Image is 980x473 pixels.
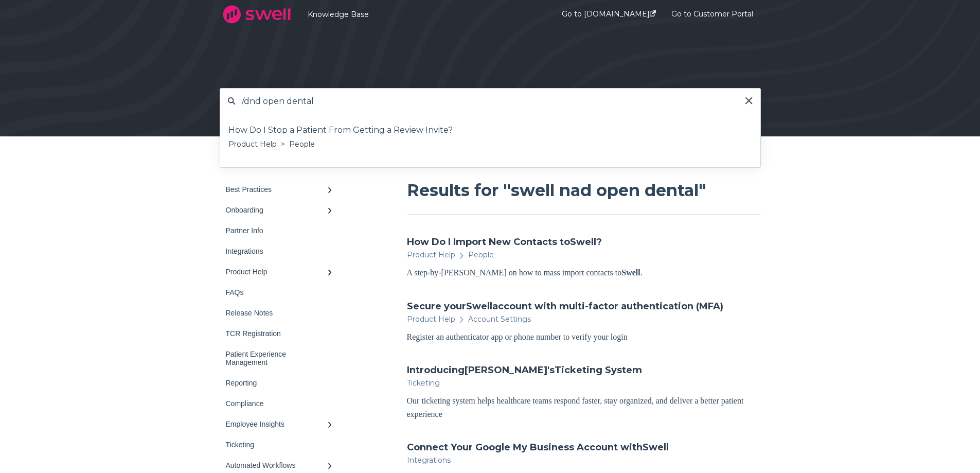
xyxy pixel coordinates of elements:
div: FAQs [226,288,327,296]
div: Automated Workflows [226,461,327,469]
a: Onboarding [220,200,343,220]
div: Product Help > People [228,138,752,150]
a: Release Notes [220,303,343,323]
div: Best Practices [226,185,327,194]
div: Compliance [226,399,327,408]
div: Reporting [226,379,327,387]
div: Integrations [226,247,327,255]
a: Integrations [220,241,343,261]
a: Secure yourSwellaccount with multi-factor authentication (MFA) [407,300,723,313]
a: Product Help [220,261,343,282]
span: Swell [621,268,640,277]
div: Patient Experience Management [226,350,327,366]
span: Integrations [407,456,451,465]
div: Product Help [226,268,327,276]
h1: Results for "swell nad open dental" [407,179,761,215]
a: Knowledge Base [308,10,531,19]
span: People [468,250,494,259]
a: Introducing[PERSON_NAME]'sTicketing System [407,363,642,377]
a: How Do I Import New Contacts toSwell? [407,235,602,249]
a: Compliance [220,393,343,414]
img: company logo [220,2,294,27]
a: Reporting [220,373,343,393]
span: Account Settings [468,314,531,324]
div: TCR Registration [226,329,327,338]
span: [PERSON_NAME]'s [465,364,555,376]
a: FAQs [220,282,343,303]
a: Best Practices [220,179,343,200]
div: Partner Info [226,226,327,235]
span: Swell [466,301,492,312]
span: Product Help [407,250,455,259]
a: Connect Your Google My Business Account withSwell [407,441,669,454]
a: Partner Info [220,220,343,241]
div: Our ticketing system helps healthcare teams respond faster, stay organized, and deliver a better ... [407,394,761,421]
div: How Do I Stop a Patient From Getting a Review Invite? [228,122,752,138]
div: Employee Insights [226,420,327,428]
input: Search for answers [236,90,745,112]
span: Swell [570,236,596,248]
a: TCR Registration [220,323,343,344]
div: A step-by-[PERSON_NAME] on how to mass import contacts to . [407,266,761,279]
span: Swell [643,442,669,453]
div: Release Notes [226,309,327,317]
span: Ticketing [407,378,440,388]
a: Employee Insights [220,414,343,434]
div: Register an authenticator app or phone number to verify your login [407,330,761,344]
a: Patient Experience Management [220,344,343,373]
div: Ticketing [226,441,327,449]
div: Onboarding [226,206,327,214]
a: How Do I Stop a Patient From Getting a Review Invite?Product Help > People [220,117,760,155]
span: Product Help [407,314,455,324]
a: Ticketing [220,434,343,455]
